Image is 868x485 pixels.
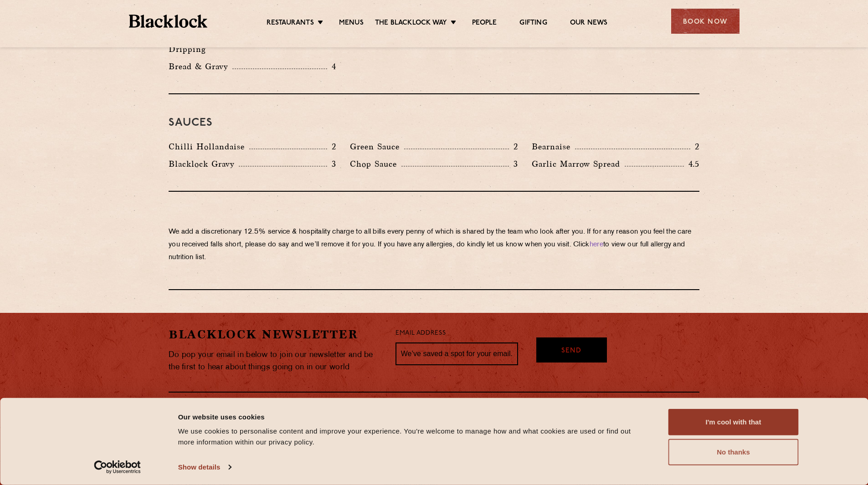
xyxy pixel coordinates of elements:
p: 4.5 [684,158,699,170]
p: Chilli Hollandaise [169,140,249,153]
p: Bread & Gravy [169,60,232,73]
p: 4 [327,61,336,72]
div: Our website uses cookies [178,411,648,422]
p: We add a discretionary 12.5% service & hospitality charge to all bills every penny of which is sh... [169,226,699,264]
a: Show details [178,460,231,474]
a: Usercentrics Cookiebot - opens in a new window [77,460,157,474]
span: Send [561,346,581,357]
a: here [590,241,603,248]
a: Menus [339,19,364,29]
p: 3 [509,158,518,170]
a: People [472,19,497,29]
p: Bearnaise [532,140,575,153]
div: We use cookies to personalise content and improve your experience. You're welcome to manage how a... [178,426,648,448]
a: Our News [570,19,608,29]
img: BL_Textured_Logo-footer-cropped.svg [129,15,208,28]
p: 2 [327,141,336,153]
button: I'm cool with that [668,409,799,435]
label: Email Address [395,328,446,339]
input: We’ve saved a spot for your email... [395,342,518,365]
h2: Blacklock Newsletter [169,327,382,342]
p: Blacklock Gravy [169,158,239,170]
p: 3 [327,158,336,170]
p: 2 [690,141,699,153]
button: No thanks [668,439,799,465]
p: Chop Sauce [350,158,401,170]
a: Restaurants [267,19,314,29]
a: Gifting [519,19,547,29]
p: Green Sauce [350,140,404,153]
div: Book Now [671,9,740,34]
p: Do pop your email in below to join our newsletter and be the first to hear about things going on ... [169,349,382,373]
a: The Blacklock Way [375,19,447,29]
p: Garlic Marrow Spread [532,158,625,170]
p: 2 [509,141,518,153]
h3: Sauces [169,117,699,129]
